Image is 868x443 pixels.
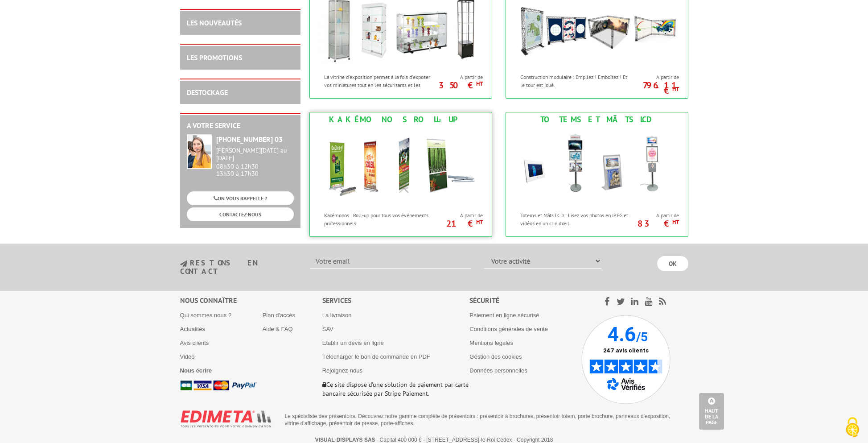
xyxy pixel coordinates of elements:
[180,259,297,275] h3: restons en contact
[322,353,430,360] a: Télécharger le bon de commande en PDF
[581,315,671,404] img: Avis Vérifiés - 4.6 sur 5 - 247 avis clients
[520,211,631,227] p: Totems et Mâts LCD : Lisez vos photos en JPEG et vidéos en un clin d’œil.
[322,367,362,374] a: Rejoignez-nous
[216,135,283,144] strong: [PHONE_NUMBER] 03
[432,83,482,88] p: 350 €
[633,74,679,81] span: A partir de
[476,80,482,87] sup: HT
[657,256,688,271] input: OK
[263,312,295,319] a: Plan d'accès
[180,260,187,268] img: newsletter.jpg
[187,88,228,97] a: DESTOCKAGE
[514,127,679,207] img: Totems et Mâts LCD
[837,413,868,443] button: Cookies (fenêtre modale)
[312,115,490,124] div: Kakémonos Roll-up
[629,221,679,226] p: 83 €
[180,339,209,346] a: Avis clients
[437,74,482,81] span: A partir de
[187,122,294,130] h2: A votre service
[672,218,679,226] sup: HT
[216,147,294,162] div: [PERSON_NAME][DATE] au [DATE]
[469,312,539,319] a: Paiement en ligne sécurisé
[315,437,375,443] strong: VISUAL-DISPLAYS SAS
[187,134,212,169] img: widget-service.jpg
[309,112,492,237] a: Kakémonos Roll-up Kakémonos Roll-up Kakémonos | Roll-up pour tous vos événements professionnels. ...
[180,326,205,332] a: Actualités
[187,18,242,27] a: LES NOUVEAUTÉS
[322,380,470,398] p: Ce site dispose d’une solution de paiement par carte bancaire sécurisée par Stripe Paiement.
[476,218,482,226] sup: HT
[322,339,384,346] a: Etablir un devis en ligne
[322,295,470,306] div: Services
[469,339,513,346] a: Mentions légales
[841,416,864,439] img: Cookies (fenêtre modale)
[180,312,232,319] a: Qui sommes nous ?
[699,393,724,430] a: Haut de la page
[187,191,294,205] a: ON VOUS RAPPELLE ?
[324,73,435,96] p: La vitrine d'exposition permet à la fois d'exposer vos miniatures tout en les sécurisants et les ...
[508,115,686,124] div: Totems et Mâts LCD
[263,326,293,332] a: Aide & FAQ
[469,326,548,332] a: Conditions générales de vente
[629,83,679,93] p: 796.11 €
[187,207,294,221] a: CONTACTEZ-NOUS
[672,85,679,93] sup: HT
[318,127,483,207] img: Kakémonos Roll-up
[322,312,352,319] a: La livraison
[180,295,322,306] div: Nous connaître
[180,353,195,360] a: Vidéo
[520,73,631,88] p: Construction modulaire : Empilez ! Emboîtez ! Et le tour est joué.
[506,112,688,237] a: Totems et Mâts LCD Totems et Mâts LCD Totems et Mâts LCD : Lisez vos photos en JPEG et vidéos en ...
[310,253,471,269] input: Votre email
[188,437,680,443] p: – Capital 400 000 € - [STREET_ADDRESS]-le-Roi Cedex - Copyright 2018
[285,413,682,427] p: Le spécialiste des présentoirs. Découvrez notre gamme complète de présentoirs : présentoir à broc...
[322,326,333,332] a: SAV
[432,221,482,226] p: 21 €
[633,212,679,219] span: A partir de
[324,211,435,227] p: Kakémonos | Roll-up pour tous vos événements professionnels.
[469,367,527,374] a: Données personnelles
[437,212,482,219] span: A partir de
[469,295,581,306] div: Sécurité
[180,367,212,374] a: Nous écrire
[469,353,522,360] a: Gestion des cookies
[216,147,294,178] div: 08h30 à 12h30 13h30 à 17h30
[187,53,242,62] a: LES PROMOTIONS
